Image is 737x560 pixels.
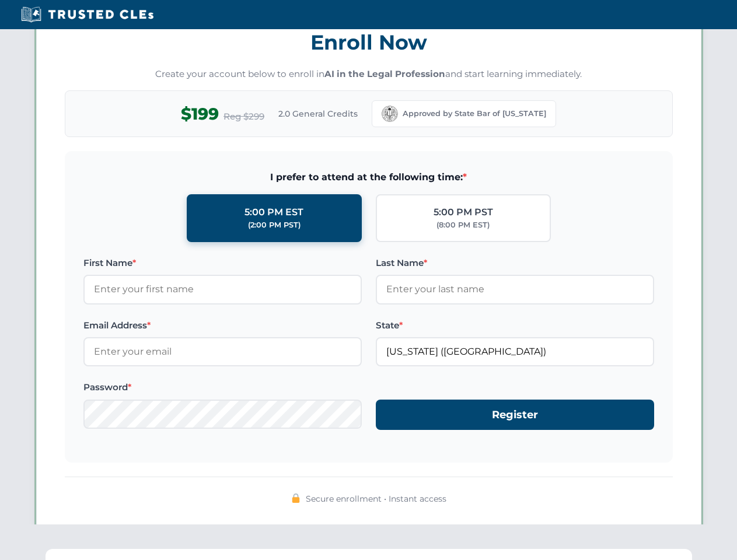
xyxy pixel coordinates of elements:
[306,492,446,505] span: Secure enrollment • Instant access
[403,108,546,120] span: Approved by State Bar of [US_STATE]
[248,219,301,231] div: (2:00 PM PST)
[382,106,398,122] img: California Bar
[434,205,493,220] div: 5:00 PM PST
[83,170,654,185] span: I prefer to attend at the following time:
[376,256,654,270] label: Last Name
[244,205,303,220] div: 5:00 PM EST
[324,68,445,79] strong: AI in the Legal Profession
[291,494,301,503] img: 🔒
[83,256,362,270] label: First Name
[65,24,673,61] h3: Enroll Now
[83,337,362,366] input: Enter your email
[83,318,362,332] label: Email Address
[278,107,358,120] span: 2.0 General Credits
[223,110,264,124] span: Reg $299
[83,380,362,394] label: Password
[376,275,654,304] input: Enter your last name
[376,337,654,366] input: California (CA)
[436,219,490,231] div: (8:00 PM EST)
[83,275,362,304] input: Enter your first name
[181,101,219,127] span: $199
[376,318,654,332] label: State
[376,400,654,430] button: Register
[18,6,157,23] img: Trusted CLEs
[65,68,673,81] p: Create your account below to enroll in and start learning immediately.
